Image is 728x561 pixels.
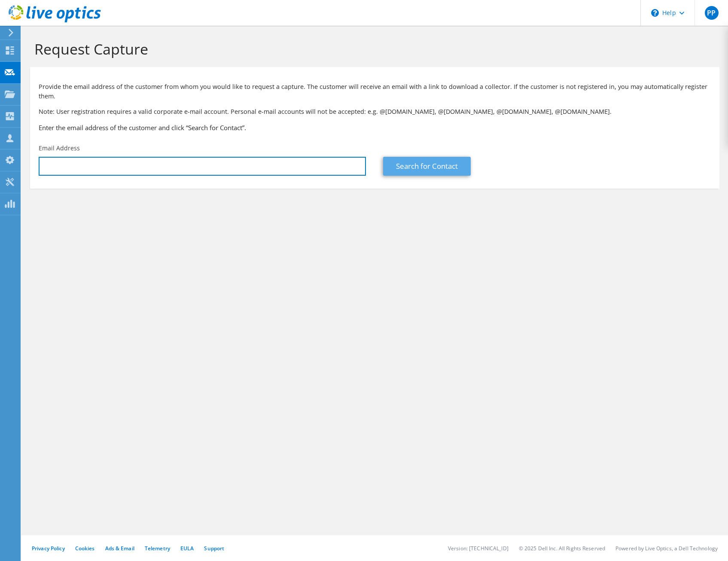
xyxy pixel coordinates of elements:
label: Email Address [39,144,80,152]
li: Powered by Live Optics, a Dell Technology [615,545,718,552]
svg: \n [651,9,659,17]
keeper-lock: Open Keeper Popup [353,161,364,171]
a: Cookies [75,545,95,552]
a: EULA [180,545,194,552]
a: Telemetry [145,545,170,552]
li: © 2025 Dell Inc. All Rights Reserved [519,545,605,552]
span: PP [705,6,719,20]
p: Note: User registration requires a valid corporate e-mail account. Personal e-mail accounts will ... [39,107,711,116]
h3: Enter the email address of the customer and click “Search for Contact”. [39,123,711,132]
li: Version: [TECHNICAL_ID] [448,545,509,552]
p: Provide the email address of the customer from whom you would like to request a capture. The cust... [39,82,711,101]
a: Ads & Email [105,545,134,552]
a: Privacy Policy [32,545,65,552]
a: Support [204,545,224,552]
h1: Request Capture [34,40,711,58]
a: Search for Contact [383,157,471,176]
